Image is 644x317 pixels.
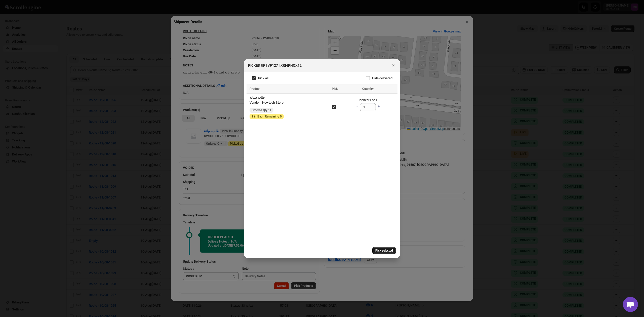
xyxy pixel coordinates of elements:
span: Vendor : Newtech Store [250,101,284,104]
span: Ordered Qty : 1 [252,108,271,112]
span: + [378,105,380,108]
span: Hide delivered [372,76,392,80]
span: Picked 1 of 1 [341,98,394,103]
span: Quantity [362,87,374,91]
button: Pick selected [372,247,396,254]
span: Pick all [258,76,268,80]
span: 1 in Bag | Remaining 0 [252,114,282,118]
div: طلب صيانة [250,95,329,100]
a: - [354,103,360,112]
span: - [356,105,358,108]
h2: PICKED UP | #9127 | XRI4PNQX12 [248,63,302,68]
a: + [376,103,381,112]
span: Product [250,87,260,91]
button: Close [390,62,397,69]
span: Pick [332,87,338,91]
span: Pick selected [375,249,393,253]
a: دردشة مفتوحة [623,297,638,312]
